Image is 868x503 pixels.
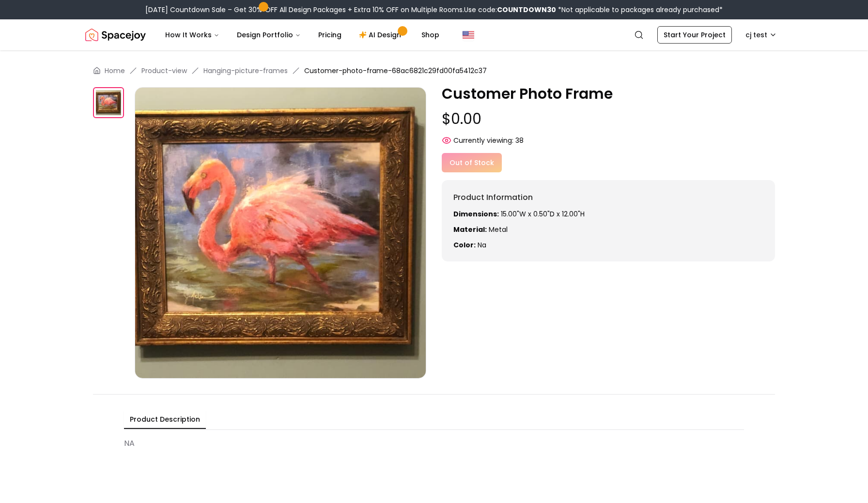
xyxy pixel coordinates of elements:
p: Customer Photo Frame [442,85,775,103]
strong: Dimensions: [453,209,499,219]
nav: Main [157,25,447,45]
img: https://storage.googleapis.com/spacejoy-main/assets/608f9db46d61840042c3c448/product_0_5j4kh0boia73 [93,87,124,118]
span: Metal [489,225,508,234]
h6: Product Information [453,192,763,203]
span: Currently viewing: [453,136,513,145]
button: cj test [740,26,783,44]
a: Shop [414,25,447,45]
a: AI Design [351,25,412,45]
a: Product-view [141,66,187,76]
span: 38 [515,136,524,145]
span: na [478,240,486,250]
nav: Global [85,19,783,50]
nav: breadcrumb [93,66,775,76]
a: Spacejoy [85,25,146,45]
a: Pricing [310,25,349,45]
img: United States [463,29,474,41]
img: https://storage.googleapis.com/spacejoy-main/assets/608f9db46d61840042c3c448/product_0_5j4kh0boia73 [135,87,426,379]
p: $0.00 [442,110,775,128]
button: How It Works [157,25,227,45]
p: 15.00"W x 0.50"D x 12.00"H [453,209,763,219]
div: NA [124,434,744,453]
a: Home [105,66,125,76]
strong: Color: [453,240,476,250]
a: Hanging-picture-frames [203,66,288,76]
a: Start Your Project [657,26,732,44]
span: Use code: [464,5,556,15]
img: Spacejoy Logo [85,25,146,45]
b: COUNTDOWN30 [497,5,556,15]
button: Product Description [124,411,206,429]
span: Customer-photo-frame-68ac6821c29fd00fa5412c37 [304,66,487,76]
strong: Material: [453,225,487,234]
button: Design Portfolio [229,25,309,45]
span: *Not applicable to packages already purchased* [556,5,723,15]
div: [DATE] Countdown Sale – Get 30% OFF All Design Packages + Extra 10% OFF on Multiple Rooms. [145,5,723,15]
